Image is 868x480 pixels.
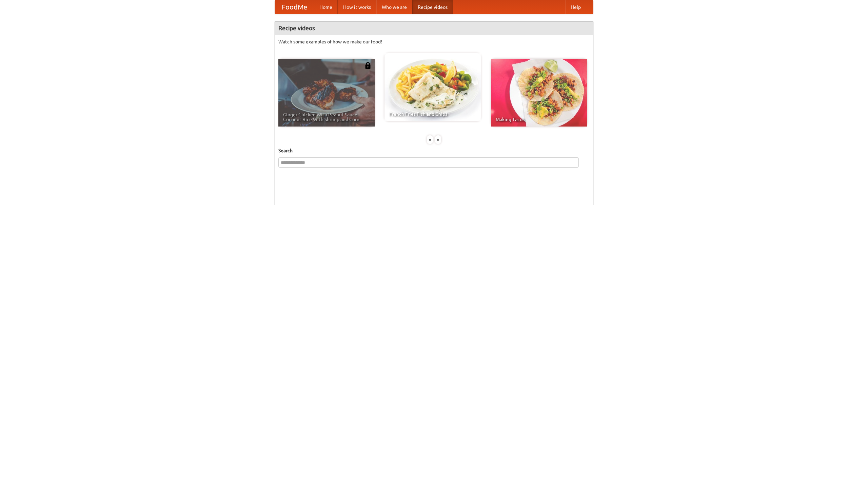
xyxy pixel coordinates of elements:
a: Help [565,0,586,14]
a: Who we are [376,0,412,14]
a: French Fries Fish and Chips [384,53,481,121]
span: French Fries Fish and Chips [389,112,476,116]
a: Making Tacos [491,59,587,127]
img: 483408.png [364,62,371,69]
a: Recipe videos [412,0,453,14]
a: FoodMe [275,0,314,14]
a: How it works [338,0,376,14]
h4: Recipe videos [275,21,593,35]
div: « [427,135,433,144]
span: Making Tacos [496,117,583,122]
p: Watch some examples of how we make our food! [278,38,590,45]
h5: Search [278,147,590,154]
a: Home [314,0,338,14]
div: » [435,135,441,144]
